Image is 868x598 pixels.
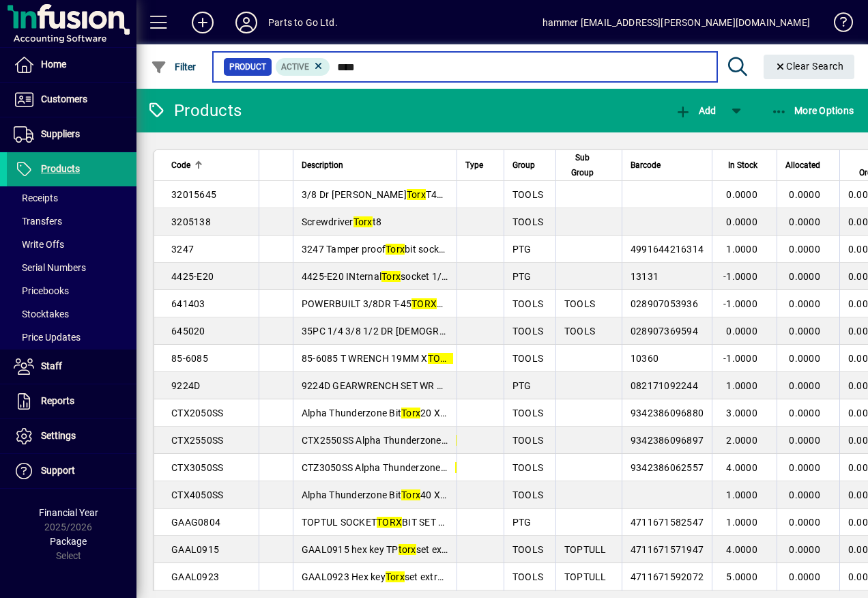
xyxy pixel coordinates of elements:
div: Parts to Go Ltd. [268,12,338,33]
div: Barcode [631,158,704,173]
span: TOOLS [512,435,543,446]
span: 0.0000 [789,271,820,282]
span: Description [302,158,343,173]
span: Sub Group [564,150,601,180]
span: Receipts [14,193,58,203]
span: 4711671582547 [631,517,704,528]
span: 5.0000 [726,571,757,582]
em: Torx [381,271,401,282]
button: Add [671,98,719,123]
span: TOOLS [512,408,543,418]
button: Filter [147,55,200,79]
span: Type [465,158,483,173]
a: Stocktakes [7,302,136,326]
a: Suppliers [7,117,136,152]
span: Support [41,465,75,476]
span: CTX3050SS [171,462,223,473]
span: 1.0000 [726,489,757,500]
em: Torx [386,571,405,582]
span: TOPTUL SOCKET BIT SET 3/8DR ON RAIL 8PC T15-T50 [302,517,566,528]
em: Torx [386,244,405,255]
span: 4.0000 [726,544,757,555]
span: Clear Search [775,61,844,72]
span: 0.0000 [789,380,820,391]
span: TOOLS [512,544,543,555]
span: TOOLS [564,326,595,337]
em: Torx [401,408,420,418]
a: Staff [7,350,136,384]
span: TOPTULL [564,571,607,582]
em: Torx [456,435,475,446]
a: Transfers [7,210,136,233]
span: 9342386096880 [631,408,704,418]
span: CTX2550SS Alpha Thunderzone Bit 25 x 50mm Carded [302,435,558,446]
button: More Options [768,98,858,123]
span: TOOLS [512,571,543,582]
a: Settings [7,419,136,453]
span: Code [171,158,190,173]
span: Settings [41,430,76,441]
span: POWERBUILT 3/8DR T-45 BIT SOCKET [302,298,491,309]
span: 0.0000 [789,462,820,473]
div: Type [465,158,495,173]
div: Sub Group [564,150,613,180]
span: 85-6085 T WRENCH 19MM X [302,353,453,364]
span: GAAG0804 [171,517,220,528]
span: 9224D [171,380,200,391]
span: 3205138 [171,216,211,227]
span: Pricebooks [14,285,69,296]
span: Financial Year [39,507,98,518]
span: Barcode [631,158,661,173]
div: Allocated [785,158,833,173]
span: 028907053936 [631,298,698,309]
span: Alpha Thunderzone Bit 20 X 50MM CARDED [302,408,510,418]
span: 0.0000 [789,189,820,200]
span: 9342386062557 [631,462,704,473]
span: 4425-E20 [171,271,214,282]
a: Write Offs [7,233,136,256]
span: PTG [512,380,532,391]
span: PTG [512,271,532,282]
span: TOOLS [512,353,543,364]
span: 0.0000 [789,326,820,337]
span: 0.0000 [789,489,820,500]
span: 9224D GEARWRENCH SET WR RAT DBL BX E 4PC [302,380,541,391]
em: TORX [411,298,437,309]
em: Torx [353,216,373,227]
span: 0.0000 [789,298,820,309]
span: 1.0000 [726,244,757,255]
em: Torx [455,462,474,473]
span: TOOLS [512,298,543,309]
span: 0.0000 [789,408,820,418]
span: 9342386096897 [631,435,704,446]
span: Suppliers [41,128,80,139]
span: 0.0000 [726,326,757,337]
em: TORX [377,517,402,528]
span: 85-6085 [171,353,208,364]
span: CTZ3050SS Alpha Thunderzone Bit 30 x 50mm Carded [302,462,557,473]
span: 0.0000 [789,216,820,227]
span: CTX2050SS [171,408,223,418]
span: 0.0000 [789,571,820,582]
div: Products [147,100,242,122]
span: Alpha Thunderzone Bit 40 X 50MM CARDED [302,489,510,500]
span: GAAL0923 [171,571,219,582]
span: Allocated [785,158,820,173]
span: 1.0000 [726,517,757,528]
span: Screwdriver t8 [302,216,381,227]
span: GAAL0915 [171,544,219,555]
span: TOOLS [512,216,543,227]
span: 0.0000 [789,517,820,528]
div: Description [302,158,448,173]
span: 0.0000 [726,189,757,200]
span: Serial Numbers [14,262,86,273]
a: Home [7,48,136,82]
span: Add [675,105,716,116]
span: 3247 [171,244,194,255]
a: Knowledge Base [824,3,851,47]
span: 028907369594 [631,326,698,337]
div: Code [171,158,250,173]
span: 0.0000 [726,216,757,227]
mat-chip: Activation Status: Active [276,58,330,76]
span: -1.0000 [723,353,757,364]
